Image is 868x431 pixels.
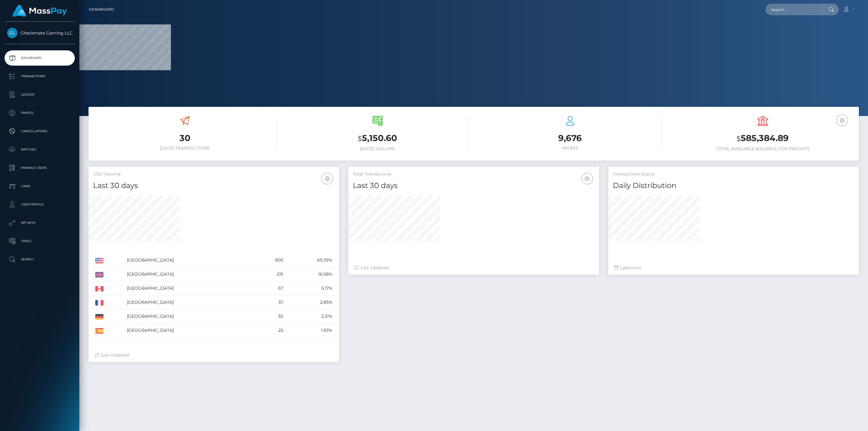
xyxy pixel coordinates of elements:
a: Transactions [5,69,75,84]
p: Dashboard [7,53,72,63]
a: Dashboard [5,50,75,66]
td: 5.17% [285,281,335,295]
h4: Last 30 days [353,180,594,191]
td: 1.93% [285,324,335,338]
h4: Last 30 days [93,180,335,191]
p: Search [7,255,72,264]
img: FR.png [95,300,103,306]
a: Taxes [5,234,75,249]
h5: Transactions Status [613,171,854,177]
td: 2.85% [285,295,335,310]
h3: 585,384.89 [671,132,854,145]
td: 215 [254,267,285,281]
td: [GEOGRAPHIC_DATA] [125,281,254,295]
td: 2.31% [285,310,335,324]
p: Cancellations [7,127,72,136]
h3: 5,150.60 [286,132,469,145]
a: Batches [5,142,75,157]
p: Ledger [7,90,72,99]
img: Checkmate Gaming LLC [7,28,17,38]
img: MassPay Logo [13,5,67,17]
a: User Profile [5,197,75,212]
img: DE.png [95,314,103,320]
td: [GEOGRAPHIC_DATA] [125,295,254,310]
div: Last hours [614,265,853,271]
td: 30 [254,310,285,324]
h6: Payees [478,146,662,151]
h6: Total Available Balance for Payouts [671,146,854,151]
a: API Keys [5,215,75,230]
h6: [DATE] Transactions [93,146,277,151]
span: Checkmate Gaming LLC [5,30,75,36]
td: 37 [254,295,285,310]
h5: Total Transactions [353,171,594,177]
h3: 30 [93,132,277,144]
h3: 9,676 [478,132,662,144]
td: [GEOGRAPHIC_DATA] [125,253,254,267]
a: Search [5,252,75,267]
input: Search... [765,4,823,15]
td: 69.39% [285,253,335,267]
td: [GEOGRAPHIC_DATA] [125,310,254,324]
p: API Keys [7,218,72,227]
p: Taxes [7,237,72,246]
a: Links [5,179,75,194]
div: Just Updated [95,352,333,358]
p: Transactions [7,72,72,81]
p: Batches [7,145,72,154]
a: Cancellations [5,124,75,139]
small: $ [358,134,362,143]
a: Dashboard [89,3,114,16]
td: 900 [254,253,285,267]
p: Payees [7,108,72,118]
div: Just Updated [354,265,593,271]
a: Payees [5,105,75,121]
p: Links [7,182,72,191]
small: $ [736,134,741,143]
h4: Daily Distribution [613,180,854,191]
td: [GEOGRAPHIC_DATA] [125,324,254,338]
img: ES.png [95,328,103,334]
td: 16.58% [285,267,335,281]
img: GB.png [95,272,103,277]
p: User Profile [7,200,72,209]
a: Manage Users [5,160,75,176]
img: US.png [95,258,103,263]
h5: USD Volume [93,171,335,177]
td: [GEOGRAPHIC_DATA] [125,267,254,281]
td: 67 [254,281,285,295]
td: 25 [254,324,285,338]
img: CA.png [95,286,103,292]
a: Ledger [5,87,75,102]
h6: [DATE] Volume [286,146,469,151]
p: Manage Users [7,163,72,172]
